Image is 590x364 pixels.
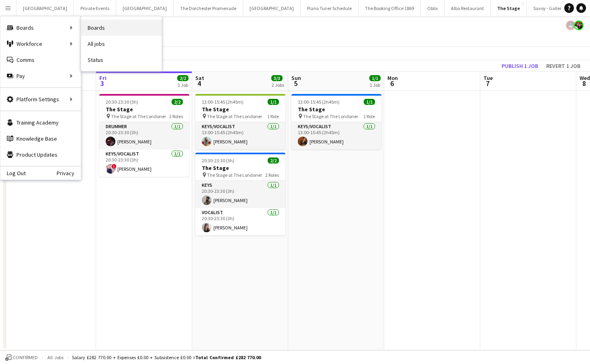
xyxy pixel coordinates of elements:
[543,61,584,71] button: Revert 1 job
[174,0,243,16] button: The Dorchester Promenade
[81,52,162,68] a: Status
[98,79,107,88] span: 3
[72,354,261,360] div: Salary £282 770.00 + Expenses £0.00 + Subsistence £0.00 =
[291,74,301,82] span: Sun
[195,153,285,235] app-job-card: 20:30-23:30 (3h)2/2The Stage The Stage at The Londoner2 RolesKeys1/120:30-23:30 (3h)[PERSON_NAME]...
[482,79,493,88] span: 7
[195,94,285,149] app-job-card: 13:00-15:45 (2h45m)1/1The Stage The Stage at The Londoner1 RoleKeys/Vocalist1/113:00-15:45 (2h45m...
[0,91,81,107] div: Platform Settings
[580,74,590,82] span: Wed
[267,113,279,119] span: 1 Role
[566,20,576,30] app-user-avatar: Helena Debono
[81,20,162,36] a: Boards
[291,94,381,149] app-job-card: 13:00-15:45 (2h45m)1/1The Stage The Stage at The Londoner1 RoleKeys/Vocalist1/113:00-15:45 (2h45m...
[99,149,189,177] app-card-role: Keys/Vocalist1/120:30-23:30 (3h)![PERSON_NAME]
[207,113,262,119] span: The Stage at The Londoner
[301,0,359,16] button: Piano Tuner Schedule
[194,79,204,88] span: 4
[74,0,116,16] button: Private Events
[445,0,491,16] button: Alba Restaurant
[106,99,138,105] span: 20:30-23:30 (3h)
[303,113,358,119] span: The Stage at The Londoner
[386,79,398,88] span: 6
[0,20,81,36] div: Boards
[0,147,81,163] a: Product Updates
[16,0,74,16] button: [GEOGRAPHIC_DATA]
[359,0,421,16] button: The Booking Office 1869
[99,74,107,82] span: Fri
[4,353,39,362] button: Confirmed
[578,79,590,88] span: 8
[46,354,65,360] span: All jobs
[290,79,301,88] span: 5
[265,172,279,178] span: 2 Roles
[0,68,81,84] div: Pay
[491,0,527,16] button: The Stage
[172,99,183,105] span: 2/2
[271,75,283,81] span: 3/3
[574,20,584,30] app-user-avatar: Rosie Skuse
[387,74,398,82] span: Mon
[195,106,285,113] h3: The Stage
[243,0,301,16] button: [GEOGRAPHIC_DATA]
[268,157,279,164] span: 2/2
[195,164,285,172] h3: The Stage
[195,122,285,149] app-card-role: Keys/Vocalist1/113:00-15:45 (2h45m)[PERSON_NAME]
[13,355,38,360] span: Confirmed
[99,122,189,149] app-card-role: Drummer1/120:30-23:30 (3h)[PERSON_NAME]
[57,170,81,176] a: Privacy
[111,113,166,119] span: The Stage at The Londoner
[207,172,262,178] span: The Stage at The Londoner
[178,82,188,88] div: 1 Job
[99,94,189,177] app-job-card: 20:30-23:30 (3h)2/2The Stage The Stage at The Londoner2 RolesDrummer1/120:30-23:30 (3h)[PERSON_NA...
[0,52,81,68] a: Comms
[291,106,381,113] h3: The Stage
[369,75,381,81] span: 1/1
[0,131,81,147] a: Knowledge Base
[272,82,284,88] div: 2 Jobs
[195,354,261,360] span: Total Confirmed £282 770.00
[81,36,162,52] a: All jobs
[177,75,188,81] span: 2/2
[195,208,285,235] app-card-role: Vocalist1/120:30-23:30 (3h)[PERSON_NAME]
[298,99,340,105] span: 13:00-15:45 (2h45m)
[169,113,183,119] span: 2 Roles
[421,0,445,16] button: Oblix
[291,122,381,149] app-card-role: Keys/Vocalist1/113:00-15:45 (2h45m)[PERSON_NAME]
[202,157,234,164] span: 20:30-23:30 (3h)
[116,0,174,16] button: [GEOGRAPHIC_DATA]
[363,113,375,119] span: 1 Role
[202,99,244,105] span: 13:00-15:45 (2h45m)
[483,74,493,82] span: Tue
[527,0,571,16] button: Savoy - Gallery
[112,164,117,169] span: !
[195,181,285,208] app-card-role: Keys1/120:30-23:30 (3h)[PERSON_NAME]
[195,74,204,82] span: Sat
[0,115,81,131] a: Training Academy
[99,106,189,113] h3: The Stage
[0,170,26,176] a: Log Out
[498,61,541,71] button: Publish 1 job
[370,82,380,88] div: 1 Job
[268,99,279,105] span: 1/1
[364,99,375,105] span: 1/1
[0,36,81,52] div: Workforce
